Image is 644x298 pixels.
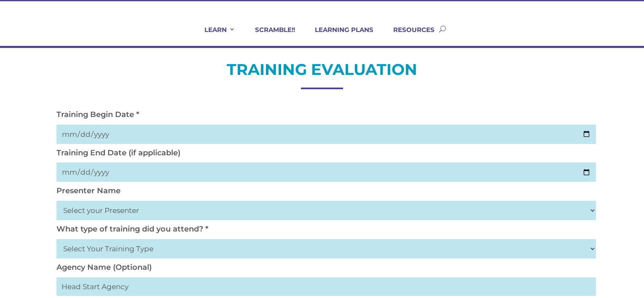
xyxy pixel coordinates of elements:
[56,224,208,234] label: What type of training did you attend? *
[244,26,295,46] a: SCRAMBLE!!
[56,110,139,119] label: Training Begin Date *
[56,277,596,296] input: Head Start Agency
[383,26,435,46] a: RESOURCES
[56,148,180,157] label: Training End Date (if applicable)
[56,263,152,272] label: Agency Name (Optional)
[52,59,592,84] h2: TRAINING EVALUATION
[56,186,121,195] label: Presenter Name
[194,26,235,46] a: LEARN
[304,26,373,46] a: LEARNING PLANS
